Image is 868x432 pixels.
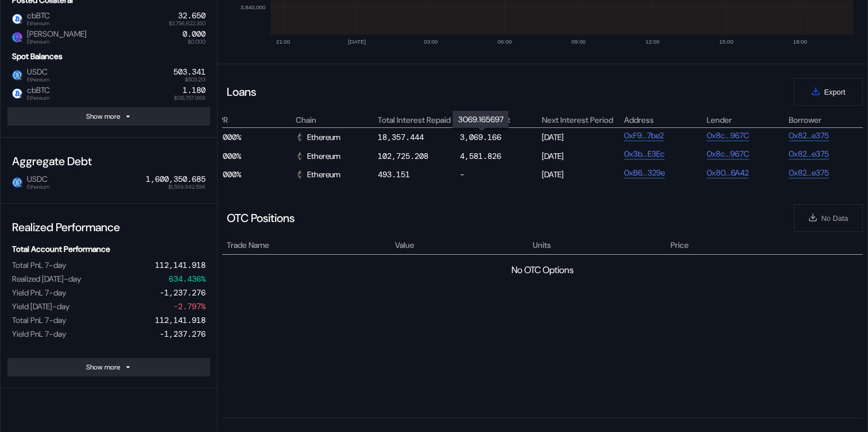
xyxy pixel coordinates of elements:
[624,149,665,159] a: 0x3b...E3Ec
[22,29,87,44] span: [PERSON_NAME]
[707,168,749,178] a: 0x80...6A42
[22,11,50,26] span: cbBTC
[624,168,665,178] a: 0xB6...329e
[378,169,410,180] div: 493.151
[155,260,206,270] div: 112,141.918
[719,38,734,45] text: 15:00
[424,38,438,45] text: 03:00
[7,215,210,239] div: Realized Performance
[12,14,22,24] img: cbbtc.webp
[160,287,206,298] div: -1,237.276
[22,67,49,82] span: USDC
[22,85,50,100] span: cbBTC
[12,32,22,42] img: weETH.png
[7,149,210,173] div: Aggregate Debt
[168,184,206,190] span: $1,599,942.596
[542,115,622,125] div: Next Interest Period
[789,130,829,141] a: 0x82...e375
[707,149,749,159] a: 0x8c...967C
[241,4,266,10] text: 3,840,000
[296,170,305,179] img: svg+xml,%3c
[7,358,210,376] button: Show more
[378,115,458,125] div: Total Interest Repaid
[624,130,664,141] a: 0xF9...7be2
[793,38,807,45] text: 18:00
[27,77,49,83] span: Ethereum
[7,107,210,126] button: Show more
[12,70,22,80] img: usdc.png
[378,132,424,142] div: 18,357.444
[395,239,414,251] span: Value
[214,149,294,162] div: 8.000%
[12,274,81,284] div: Realized [DATE]-day
[789,168,829,178] a: 0x82...e375
[533,239,551,251] span: Units
[276,38,290,45] text: 21:00
[214,115,294,125] div: APR
[296,132,340,142] div: Ethereum
[214,168,294,181] div: 9.000%
[7,46,210,66] div: Spot Balances
[498,38,512,45] text: 06:00
[671,239,689,251] span: Price
[542,149,622,162] div: [DATE]
[789,149,829,159] a: 0x82...e375
[183,85,206,95] div: 1.180
[824,88,846,96] span: Export
[12,260,66,270] div: Total PnL 7-day
[12,88,22,99] img: cbbtc.webp
[18,37,24,42] img: svg+xml,%3c
[22,174,49,189] span: USDC
[460,132,501,142] div: 3,069.166
[12,301,69,312] div: Yield [DATE]-day
[174,95,206,101] span: $135,757.966
[227,239,269,251] span: Trade Name
[12,177,22,188] img: usdc.png
[227,211,294,225] div: OTC Positions
[12,287,66,298] div: Yield PnL 7-day
[511,264,573,276] div: No OTC Options
[173,301,206,312] div: -2.797%
[645,38,660,45] text: 12:00
[178,11,206,21] div: 32.650
[214,130,294,144] div: 8.000%
[624,115,704,125] div: Address
[169,21,206,26] span: $3,756,622.350
[542,130,622,144] div: [DATE]
[86,112,120,121] div: Show more
[296,151,340,161] div: Ethereum
[348,38,366,45] text: [DATE]
[707,115,787,125] div: Lender
[173,67,206,77] div: 503.341
[453,111,509,128] div: 3069.165697
[27,39,87,45] span: Ethereum
[707,130,749,141] a: 0x8c...967C
[12,315,66,325] div: Total PnL 7-day
[18,75,24,80] img: svg+xml,%3c
[27,184,49,190] span: Ethereum
[296,169,340,180] div: Ethereum
[227,84,256,99] div: Loans
[169,274,206,284] div: 634.436%
[794,78,863,106] button: Export
[18,18,24,24] img: svg+xml,%3c
[572,38,586,45] text: 09:00
[542,168,622,181] div: [DATE]
[296,115,376,125] div: Chain
[378,151,428,161] div: 102,725.208
[296,151,305,161] img: svg+xml,%3c
[183,29,206,39] div: 0.000
[18,93,24,99] img: svg+xml,%3c
[12,329,66,339] div: Yield PnL 7-day
[188,39,206,45] span: $0.000
[27,21,50,26] span: Ethereum
[86,363,120,372] div: Show more
[160,329,206,339] div: -1,237.276
[146,174,206,184] div: 1,600,350.685
[185,77,206,83] span: $503.213
[296,133,305,142] img: svg+xml,%3c
[460,168,540,181] div: -
[460,151,501,161] div: 4,581.826
[7,239,210,259] div: Total Account Performance
[18,182,24,188] img: svg+xml,%3c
